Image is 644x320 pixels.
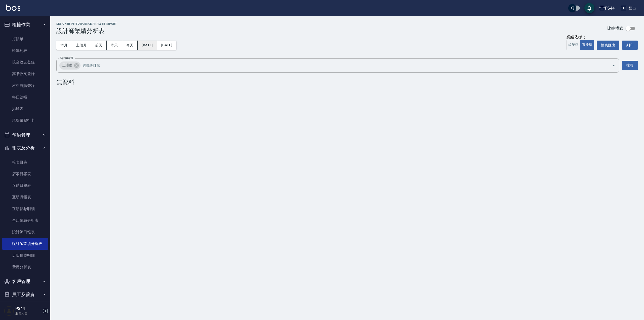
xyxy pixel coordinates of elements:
div: 王璟勳 [59,61,80,70]
img: Person [4,306,14,316]
button: Open [610,61,618,70]
a: 現金收支登錄 [2,56,48,68]
p: 比較模式 [607,26,623,31]
a: 費用分析表 [2,261,48,273]
a: 報表目錄 [2,156,48,168]
button: 客戶管理 [2,275,48,288]
a: 排班表 [2,103,48,115]
button: 登出 [619,4,638,13]
div: PS44 [605,5,615,11]
label: 設計師篩選 [60,56,73,60]
span: 王璟勳 [59,63,75,68]
h3: 設計師業績分析表 [56,27,117,35]
h5: PS44 [15,306,41,311]
button: 商品管理 [2,301,48,314]
button: [DATE] [157,41,176,50]
a: 設計師業績分析表 [2,238,48,249]
a: 互助日報表 [2,180,48,191]
div: 無資料 [56,79,74,86]
a: 店販抽成明細 [2,250,48,261]
button: 搜尋 [622,61,638,70]
button: 前天 [91,41,107,50]
a: 帳單列表 [2,45,48,56]
button: 報表及分析 [2,141,48,154]
button: 預約管理 [2,129,48,142]
a: 材料自購登錄 [2,80,48,91]
img: Logo [6,5,20,11]
a: 互助月報表 [2,191,48,203]
button: PS44 [597,3,617,13]
button: 實業績 [580,40,594,50]
button: 員工及薪資 [2,288,48,301]
button: 今天 [122,41,138,50]
a: 店家日報表 [2,168,48,180]
div: 業績依據： [566,35,594,40]
button: [DATE] [138,41,157,50]
a: 設計師日報表 [2,226,48,238]
a: 全店業績分析表 [2,215,48,226]
a: 每日結帳 [2,91,48,103]
a: 互助點數明細 [2,203,48,215]
p: 服務人員 [15,311,41,316]
button: save [584,3,594,13]
a: 高階收支登錄 [2,68,48,80]
button: 本月 [56,41,72,50]
button: 櫃檯作業 [2,18,48,31]
button: 昨天 [107,41,122,50]
button: 報表匯出 [597,41,619,50]
a: 打帳單 [2,33,48,45]
input: 選擇設計師 [81,61,603,70]
h2: Designer Perforamnce Analyze Report [56,22,117,25]
button: 上個月 [72,41,91,50]
button: 列印 [622,41,638,50]
a: 現場電腦打卡 [2,115,48,126]
button: 虛業績 [566,40,580,50]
